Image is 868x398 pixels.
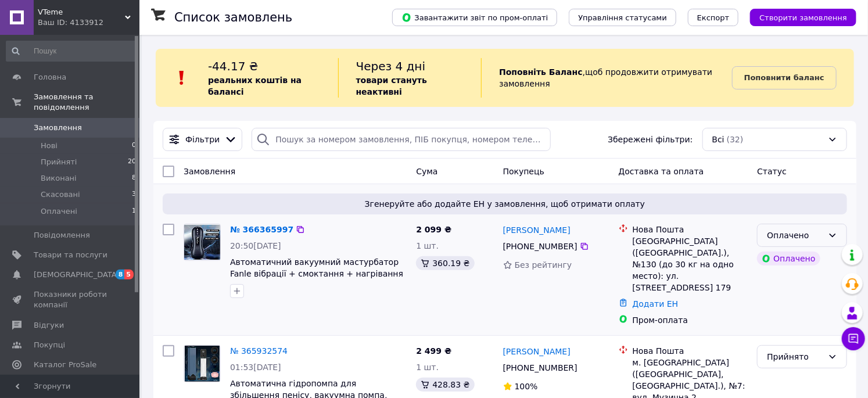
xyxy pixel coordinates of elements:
[757,167,787,176] span: Статус
[208,59,258,73] span: -44.17 ₴
[41,206,77,217] span: Оплачені
[619,167,704,176] span: Доставка та оплата
[416,225,451,234] span: 2 099 ₴
[132,189,136,200] span: 3
[41,173,77,184] span: Виконані
[41,141,58,151] span: Нові
[34,72,66,83] span: Головна
[501,360,580,376] div: [PHONE_NUMBER]
[41,157,77,167] span: Прийняті
[738,12,856,21] a: Створити замовлення
[167,198,842,210] span: Згенеруйте або додайте ЕН у замовлення, щоб отримати оплату
[842,327,865,350] button: Чат з покупцем
[230,241,281,250] span: 20:50[DATE]
[501,238,580,254] div: [PHONE_NUMBER]
[132,206,136,217] span: 1
[633,235,748,293] div: [GEOGRAPHIC_DATA] ([GEOGRAPHIC_DATA].), №130 (до 30 кг на одно место): ул. [STREET_ADDRESS] 179
[34,270,120,280] span: [DEMOGRAPHIC_DATA]
[124,270,134,279] span: 5
[356,76,427,96] b: товари стануть неактивні
[757,252,820,266] div: Оплачено
[416,241,439,250] span: 1 шт.
[128,157,136,167] span: 20
[688,9,739,26] button: Експорт
[767,229,823,242] div: Оплачено
[503,346,571,357] a: [PERSON_NAME]
[185,346,220,382] img: Фото товару
[633,299,679,309] a: Додати ЕН
[230,257,403,290] a: Автоматичний вакуумний мастурбатор Fanle вібрації + смоктання + нагрівання +стони
[515,382,538,391] span: 100%
[174,10,292,24] h1: Список замовлень
[633,224,748,235] div: Нова Пошта
[6,41,137,62] input: Пошук
[34,320,64,331] span: Відгуки
[515,260,572,270] span: Без рейтингу
[184,224,221,261] a: Фото товару
[38,7,125,17] span: VTeme
[416,256,474,270] div: 360.19 ₴
[34,340,65,350] span: Покупці
[34,92,139,113] span: Замовлення та повідомлення
[230,225,293,234] a: № 366365997
[608,134,693,145] span: Збережені фільтри:
[481,58,732,98] div: , щоб продовжити отримувати замовлення
[697,13,730,22] span: Експорт
[767,350,823,363] div: Прийнято
[744,73,824,82] b: Поповнити баланс
[173,69,191,87] img: :exclamation:
[633,314,748,326] div: Пром-оплата
[416,378,474,392] div: 428.83 ₴
[230,363,281,372] span: 01:53[DATE]
[184,167,235,176] span: Замовлення
[230,346,288,356] a: № 365932574
[116,270,125,279] span: 8
[712,134,724,145] span: Всі
[34,289,107,310] span: Показники роботи компанії
[252,128,551,151] input: Пошук за номером замовлення, ПІБ покупця, номером телефону, Email, номером накладної
[503,167,544,176] span: Покупець
[184,225,220,260] img: Фото товару
[34,123,82,133] span: Замовлення
[578,13,667,22] span: Управління статусами
[732,66,837,89] a: Поповнити баланс
[416,167,437,176] span: Cума
[208,76,302,96] b: реальних коштів на балансі
[38,17,139,28] div: Ваш ID: 4133912
[416,363,439,372] span: 1 шт.
[356,59,426,73] span: Через 4 дні
[633,345,748,357] div: Нова Пошта
[569,9,676,26] button: Управління статусами
[416,346,451,356] span: 2 499 ₴
[132,173,136,184] span: 8
[401,12,548,23] span: Завантажити звіт по пром-оплаті
[132,141,136,151] span: 0
[41,189,80,200] span: Скасовані
[759,13,847,22] span: Створити замовлення
[185,134,220,145] span: Фільтри
[184,345,221,382] a: Фото товару
[503,224,571,236] a: [PERSON_NAME]
[499,67,583,77] b: Поповніть Баланс
[34,230,90,241] span: Повідомлення
[34,360,96,370] span: Каталог ProSale
[34,250,107,260] span: Товари та послуги
[750,9,856,26] button: Створити замовлення
[727,135,744,144] span: (32)
[392,9,557,26] button: Завантажити звіт по пром-оплаті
